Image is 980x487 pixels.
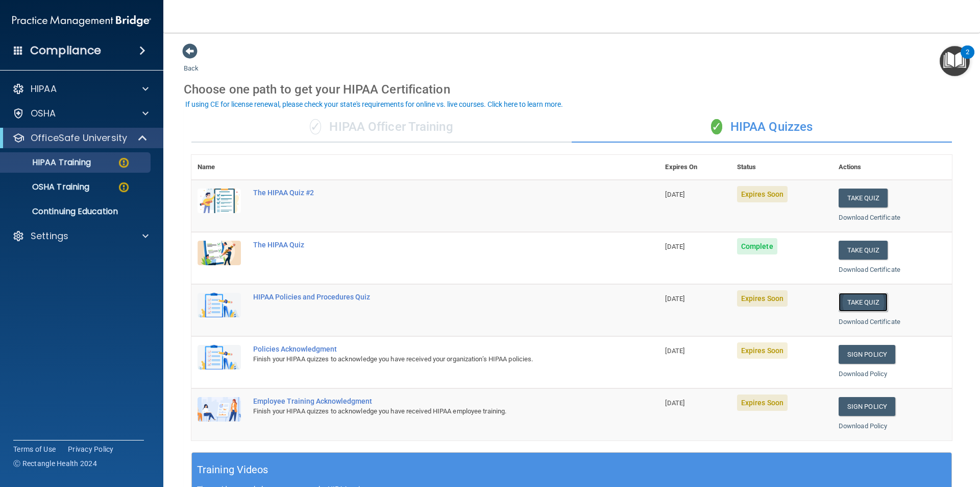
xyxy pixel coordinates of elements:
div: Employee Training Acknowledgment [253,397,608,405]
span: [DATE] [665,243,684,250]
div: HIPAA Officer Training [191,112,572,143]
p: OfficeSafe University [31,132,127,144]
div: The HIPAA Quiz [253,241,608,249]
button: Take Quiz [839,241,888,260]
a: Privacy Policy [68,444,114,454]
button: Take Quiz [839,293,888,312]
a: Back [184,52,199,72]
span: Expires Soon [737,186,788,202]
th: Status [731,155,832,180]
th: Expires On [659,155,730,180]
a: Download Certificate [839,266,900,273]
a: OfficeSafe University [12,132,148,144]
th: Actions [832,155,952,180]
div: HIPAA Quizzes [572,112,952,143]
div: HIPAA Policies and Procedures Quiz [253,293,608,301]
p: Settings [31,230,68,242]
a: Download Policy [839,370,888,378]
span: Expires Soon [737,395,788,411]
th: Name [191,155,247,180]
span: Expires Soon [737,342,788,359]
p: HIPAA Training [7,157,91,168]
img: PMB logo [12,11,151,31]
a: Download Policy [839,422,888,430]
span: [DATE] [665,399,684,407]
button: Take Quiz [839,189,888,207]
span: [DATE] [665,295,684,303]
p: OSHA Training [7,182,89,192]
span: ✓ [310,119,321,134]
p: HIPAA [31,83,57,95]
a: Sign Policy [839,397,895,416]
button: Open Resource Center, 2 new notifications [940,46,970,76]
span: Ⓒ Rectangle Health 2024 [13,458,97,469]
a: Download Certificate [839,214,900,221]
button: If using CE for license renewal, please check your state's requirements for online vs. live cours... [184,99,565,109]
a: Terms of Use [13,444,56,454]
a: OSHA [12,107,149,120]
a: Sign Policy [839,345,895,364]
a: Settings [12,230,149,242]
div: 2 [966,52,969,65]
span: Complete [737,238,777,254]
div: The HIPAA Quiz #2 [253,189,608,197]
span: [DATE] [665,191,684,198]
a: Download Certificate [839,318,900,326]
img: warning-circle.0cc9ac19.png [117,156,130,169]
div: If using CE for license renewal, please check your state's requirements for online vs. live cours... [185,101,563,108]
a: HIPAA [12,83,149,95]
div: Finish your HIPAA quizzes to acknowledge you have received HIPAA employee training. [253,405,608,418]
h5: Training Videos [197,461,268,479]
img: warning-circle.0cc9ac19.png [117,181,130,194]
span: ✓ [711,119,722,134]
div: Finish your HIPAA quizzes to acknowledge you have received your organization’s HIPAA policies. [253,353,608,365]
p: Continuing Education [7,206,146,217]
p: OSHA [31,107,56,120]
span: [DATE] [665,347,684,355]
div: Choose one path to get your HIPAA Certification [184,75,960,104]
div: Policies Acknowledgment [253,345,608,353]
h4: Compliance [30,43,101,58]
span: Expires Soon [737,290,788,307]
